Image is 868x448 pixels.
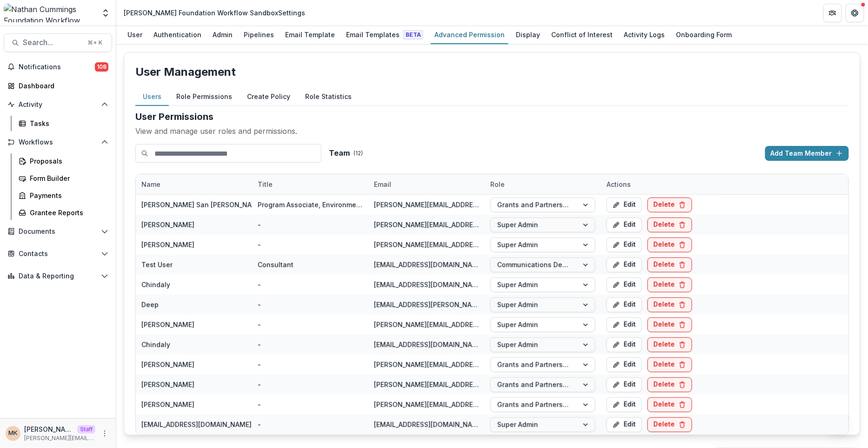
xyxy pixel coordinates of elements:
div: ⌘ + K [86,38,104,48]
div: Title [252,179,278,189]
button: Create Policy [240,88,298,106]
div: [PERSON_NAME][EMAIL_ADDRESS][PERSON_NAME][DOMAIN_NAME] [374,400,479,409]
div: Actions [601,174,717,194]
div: Email Templates [342,28,427,41]
button: Edit [607,397,642,412]
button: Edit [607,198,642,212]
button: Edit [607,277,642,292]
div: - [258,240,261,250]
button: Delete [648,377,692,392]
div: Chindaly [141,280,170,290]
a: Tasks [15,116,112,131]
div: [PERSON_NAME] [141,240,194,250]
a: User [124,26,146,44]
div: Dashboard [19,81,105,91]
button: Edit [607,217,642,232]
span: Workflows [19,138,97,146]
a: Authentication [150,26,205,44]
button: Delete [648,198,692,212]
button: Delete [648,317,692,332]
div: [PERSON_NAME][EMAIL_ADDRESS][PERSON_NAME][DOMAIN_NAME] [374,320,479,329]
button: Delete [648,257,692,272]
p: [PERSON_NAME] [24,424,73,434]
button: Open Documents [4,224,112,239]
span: Activity [19,101,97,109]
div: - [258,420,261,429]
a: Activity Logs [620,26,669,44]
div: Title [252,174,368,194]
button: Get Help [846,4,864,22]
span: 108 [95,62,108,72]
a: Payments [15,188,112,203]
div: [PERSON_NAME][EMAIL_ADDRESS][DOMAIN_NAME] [374,240,479,250]
button: Open Data & Reporting [4,269,112,283]
button: Edit [607,357,642,372]
div: [PERSON_NAME][EMAIL_ADDRESS][PERSON_NAME][DOMAIN_NAME] [374,380,479,389]
button: More [99,428,110,439]
div: User [124,28,146,41]
button: Delete [648,237,692,252]
div: - [258,380,261,389]
p: ( 12 ) [354,149,363,158]
div: [PERSON_NAME][EMAIL_ADDRESS][DOMAIN_NAME] [374,220,479,230]
div: Email Template [281,28,339,41]
div: [EMAIL_ADDRESS][PERSON_NAME][DOMAIN_NAME] [374,300,479,310]
div: Pipelines [240,28,278,41]
a: Conflict of Interest [548,26,616,44]
div: Email [368,174,485,194]
img: Nathan Cummings Foundation Workflow Sandbox logo [4,4,95,22]
div: [PERSON_NAME] [141,380,194,389]
button: Edit [607,317,642,332]
span: Search... [23,38,82,47]
a: Email Templates Beta [342,26,427,44]
div: Onboarding Form [673,28,736,41]
div: Test User [141,260,173,270]
button: Edit [607,377,642,392]
button: Delete [648,297,692,312]
div: Deep [141,300,159,310]
button: Delete [648,337,692,352]
div: Advanced Permission [431,28,508,41]
button: Open entity switcher [99,4,112,22]
div: - [258,280,261,290]
div: Name [136,179,166,189]
div: Role [485,179,510,189]
div: Conflict of Interest [548,28,616,41]
div: Role [485,174,601,194]
p: View and manage user roles and permissions. [135,125,849,137]
div: [PERSON_NAME] Foundation Workflow Sandbox Settings [124,8,305,18]
div: [PERSON_NAME][EMAIL_ADDRESS][PERSON_NAME][DOMAIN_NAME] [374,200,479,210]
div: Authentication [150,28,205,41]
div: [EMAIL_ADDRESS][DOMAIN_NAME] [374,260,479,270]
h2: User Permissions [135,110,849,124]
div: - [258,400,261,409]
button: Open Activity [4,97,112,112]
div: Maya Kuppermann [9,430,18,436]
div: - [258,220,261,230]
div: Actions [601,179,636,189]
div: Activity Logs [620,28,669,41]
button: Add Team Member [765,146,849,161]
div: Display [512,28,544,41]
a: Display [512,26,544,44]
div: [PERSON_NAME] [141,220,194,230]
div: - [258,300,261,310]
div: Chindaly [141,340,170,349]
div: Email [368,179,397,189]
button: Edit [607,237,642,252]
p: User Management [135,64,849,80]
div: Admin [209,28,236,41]
a: Email Template [281,26,339,44]
div: Proposals [30,156,105,166]
div: - [258,320,261,329]
div: [PERSON_NAME] [141,320,194,329]
nav: breadcrumb [120,6,309,20]
div: [EMAIL_ADDRESS][DOMAIN_NAME] [374,280,479,290]
button: Partners [823,4,842,22]
div: [PERSON_NAME] San [PERSON_NAME] [141,200,264,210]
span: Data & Reporting [19,272,97,280]
button: Open Contacts [4,246,112,261]
span: Documents [19,228,97,236]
